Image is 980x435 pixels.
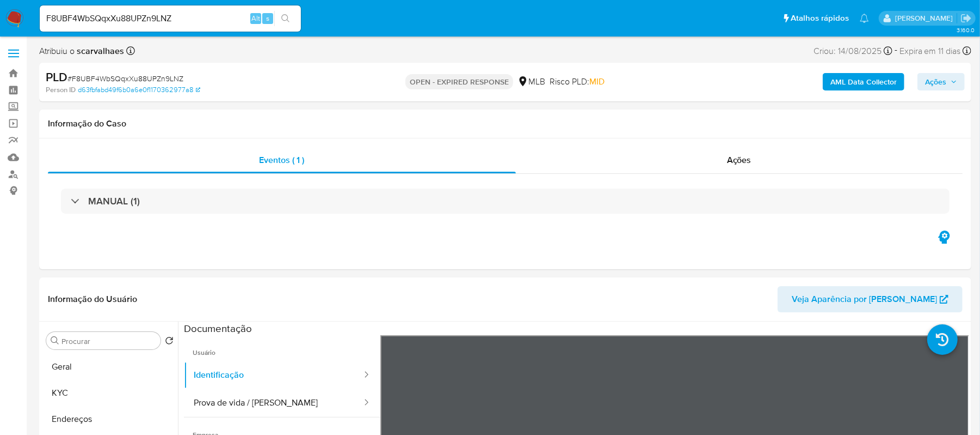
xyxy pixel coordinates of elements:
[791,13,849,24] span: Atalhos rápidos
[895,13,957,23] p: sara.carvalhaes@mercadopago.com.br
[405,74,513,89] p: OPEN - EXPIRED RESPONSE
[960,13,972,24] a: Sair
[75,45,124,57] b: scarvalhaes
[899,45,961,57] span: Expira em 11 dias
[517,76,545,88] div: MLB
[42,380,178,406] button: KYC
[61,189,950,214] div: MANUAL (1)
[830,73,897,90] b: AML Data Collector
[589,75,605,88] span: MID
[67,73,183,84] span: # F8UBF4WbSQqxXu88UPZn9LNZ
[925,73,946,90] span: Ações
[42,354,178,380] button: Geral
[46,85,76,95] b: Person ID
[251,13,260,23] span: Alt
[792,286,937,312] span: Veja Aparência por [PERSON_NAME]
[165,336,174,348] button: Retornar ao pedido padrão
[778,286,963,312] button: Veja Aparência por [PERSON_NAME]
[823,73,904,90] button: AML Data Collector
[61,336,156,346] input: Procurar
[266,13,269,23] span: s
[259,154,304,166] span: Eventos ( 1 )
[917,73,965,90] button: Ações
[813,44,892,58] div: Criou: 14/08/2025
[88,195,140,207] h3: MANUAL (1)
[860,14,869,23] a: Notificações
[39,45,124,57] span: Atribuiu o
[46,68,67,86] b: PLD
[48,118,963,129] h1: Informação do Caso
[48,294,137,305] h1: Informação do Usuário
[40,11,301,26] input: Pesquise usuários ou casos...
[42,406,178,432] button: Endereços
[78,85,200,95] a: d63fbfabd49f6b0a6e0f1170362977a8
[274,11,297,26] button: search-icon
[727,154,751,166] span: Ações
[895,44,897,58] span: -
[51,336,59,345] button: Procurar
[550,76,605,88] span: Risco PLD:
